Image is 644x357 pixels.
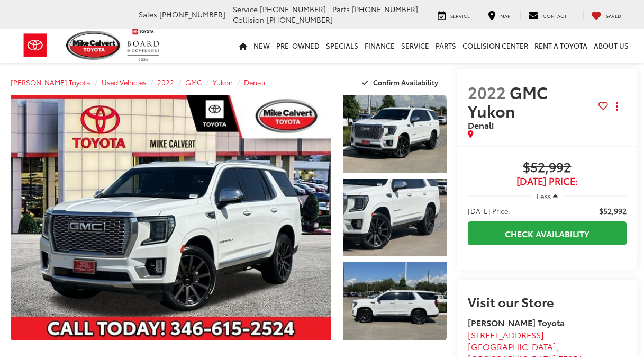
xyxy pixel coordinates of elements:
a: Check Availability [468,221,627,245]
img: 2022 GMC Yukon Denali [342,261,447,341]
img: 2022 GMC Yukon Denali [7,95,335,341]
a: Parts [432,29,459,63]
span: Less [537,191,551,201]
span: Saved [606,12,621,19]
span: [STREET_ADDRESS] [468,328,544,341]
span: Parts [332,4,350,14]
a: GMC [185,77,202,87]
span: GMC Yukon [468,81,548,122]
span: [DATE] Price: [468,206,510,216]
img: 2022 GMC Yukon Denali [342,95,447,174]
a: Service [398,29,432,63]
span: [PHONE_NUMBER] [267,14,333,25]
a: About Us [591,29,632,63]
button: Less [531,186,563,206]
button: Confirm Availability [356,73,447,92]
span: [PHONE_NUMBER] [159,9,225,20]
span: Service [233,4,258,14]
img: 2022 GMC Yukon Denali [342,178,447,257]
a: Expand Photo 1 [343,95,446,173]
span: $52,992 [599,206,627,216]
a: Pre-Owned [273,29,323,63]
a: New [250,29,273,63]
span: [PHONE_NUMBER] [352,4,418,14]
a: Expand Photo 0 [11,95,331,340]
a: Used Vehicles [102,77,146,87]
a: Service [430,10,478,20]
a: Rent a Toyota [531,29,591,63]
span: $52,992 [468,160,627,176]
img: Toyota [15,28,55,63]
button: Actions [608,97,627,116]
img: Mike Calvert Toyota [66,31,122,60]
a: [PERSON_NAME] Toyota [11,77,90,87]
a: Contact [520,10,575,20]
span: Map [500,12,510,19]
a: Yukon [213,77,233,87]
a: Specials [323,29,361,63]
a: Denali [244,77,265,87]
a: Expand Photo 2 [343,178,446,256]
a: Collision Center [459,29,531,63]
a: 2022 [157,77,174,87]
span: 2022 [468,81,506,103]
a: My Saved Vehicles [583,10,629,20]
span: [DATE] Price: [468,176,627,186]
a: Home [236,29,250,63]
span: Denali [468,119,494,131]
a: Map [480,10,518,20]
span: dropdown dots [616,102,618,111]
span: Confirm Availability [373,77,438,87]
span: Collision [233,14,265,25]
span: [GEOGRAPHIC_DATA] [468,340,556,352]
a: Expand Photo 3 [343,262,446,340]
h2: Visit our Store [468,294,627,308]
strong: [PERSON_NAME] Toyota [468,316,565,328]
span: Sales [139,9,157,20]
span: Contact [543,12,567,19]
a: Finance [361,29,398,63]
span: [PHONE_NUMBER] [260,4,326,14]
span: Service [450,12,470,19]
